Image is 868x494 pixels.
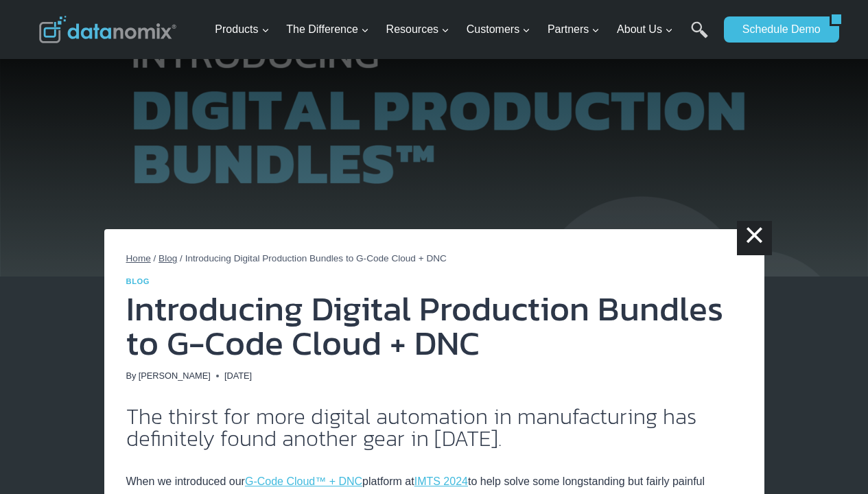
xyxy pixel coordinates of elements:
[126,292,742,360] h1: Introducing Digital Production Bundles to G-Code Cloud + DNC
[724,16,830,43] a: Schedule Demo
[467,21,530,38] span: Customers
[126,253,151,263] a: Home
[548,21,600,38] span: Partners
[159,253,177,263] a: Blog
[126,251,742,266] nav: Breadcrumbs
[215,21,269,38] span: Products
[209,8,717,52] nav: Primary Navigation
[126,405,742,449] h2: The thirst for more digital automation in manufacturing has definitely found another gear in [DATE].
[617,21,673,38] span: About Us
[286,21,369,38] span: The Difference
[126,369,137,383] span: By
[154,253,156,263] span: /
[180,253,183,263] span: /
[414,475,468,487] a: IMTS 2024
[39,16,176,43] img: Datanomix
[126,277,150,285] a: Blog
[139,370,211,381] a: [PERSON_NAME]
[691,21,708,52] a: Search
[737,221,771,255] a: ×
[185,253,447,263] span: Introducing Digital Production Bundles to G-Code Cloud + DNC
[245,475,362,487] a: G-Code Cloud™ + DNC
[386,21,449,38] span: Resources
[224,369,252,383] time: [DATE]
